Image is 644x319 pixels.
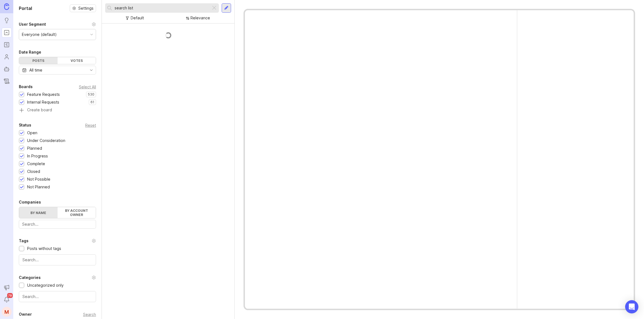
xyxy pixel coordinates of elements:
[27,168,40,175] div: Closed
[2,64,12,74] a: Autopilot
[85,124,96,127] div: Reset
[19,5,32,12] h1: Portal
[83,313,96,316] div: Search
[27,145,42,151] div: Planned
[22,31,57,38] div: Everyone (default)
[27,246,61,252] div: Posts without tags
[27,138,65,144] div: Under Consideration
[22,257,92,263] input: Search...
[2,28,12,38] a: Portal
[88,92,94,97] p: 530
[27,153,48,159] div: In Progress
[27,99,59,105] div: Internal Requests
[70,4,96,12] button: Settings
[27,184,50,190] div: Not Planned
[2,15,12,25] a: Ideas
[2,307,12,317] button: M
[2,283,12,292] button: Announcements
[22,221,93,227] input: Search...
[27,282,64,288] div: Uncategorized only
[22,294,92,300] input: Search...
[2,52,12,62] a: Users
[27,176,50,182] div: Not Possible
[19,122,31,128] div: Status
[19,238,29,244] div: Tags
[131,15,144,21] div: Default
[27,130,37,136] div: Open
[191,15,210,21] div: Relevance
[19,274,41,281] div: Categories
[87,68,96,72] svg: toggle icon
[58,207,96,218] label: By account owner
[27,91,60,97] div: Feature Requests
[29,67,42,73] div: All time
[2,76,12,86] a: Changelog
[90,100,94,104] p: 61
[4,3,9,10] img: Canny Home
[19,311,32,318] div: Owner
[27,161,45,167] div: Complete
[19,108,96,113] a: Create board
[2,295,12,305] button: Notifications
[19,21,46,28] div: User Segment
[19,83,33,90] div: Boards
[625,300,638,313] div: Open Intercom Messenger
[19,207,58,218] label: By name
[79,85,96,88] div: Select All
[19,199,41,205] div: Companies
[58,57,96,64] div: Votes
[78,6,94,11] span: Settings
[115,5,209,11] input: Search...
[7,293,13,298] span: 79
[19,57,58,64] div: Posts
[2,40,12,50] a: Roadmaps
[19,49,41,56] div: Date Range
